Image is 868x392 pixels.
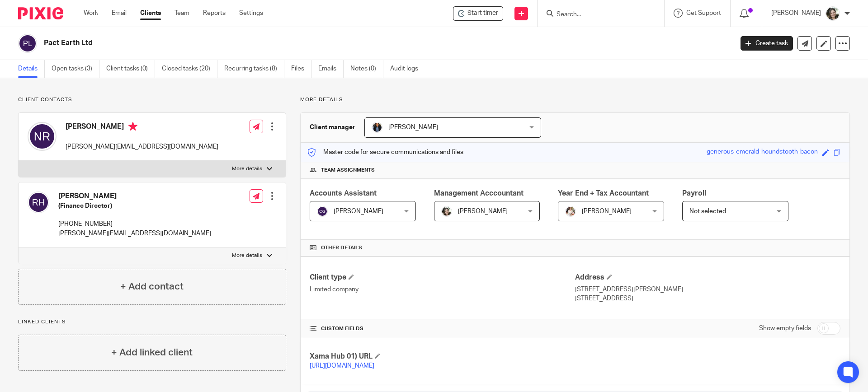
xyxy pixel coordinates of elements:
[203,9,226,18] a: Reports
[558,190,649,197] span: Year End + Tax Accountant
[556,11,637,19] input: Search
[140,9,161,18] a: Clients
[224,60,284,78] a: Recurring tasks (8)
[575,273,840,282] h4: Address
[175,9,189,18] a: Team
[575,285,840,294] p: [STREET_ADDRESS][PERSON_NAME]
[58,229,211,238] p: [PERSON_NAME][EMAIL_ADDRESS][DOMAIN_NAME]
[321,244,362,252] span: Other details
[310,190,377,197] span: Accounts Assistant
[771,9,821,18] p: [PERSON_NAME]
[582,208,632,215] span: [PERSON_NAME]
[18,96,286,103] p: Client contacts
[334,208,383,215] span: [PERSON_NAME]
[112,9,127,18] a: Email
[58,201,211,210] h5: (Finance Director)
[18,7,63,19] img: Pixie
[84,9,98,18] a: Work
[318,60,344,78] a: Emails
[58,219,211,229] p: [PHONE_NUMBER]
[686,10,721,16] span: Get Support
[307,148,463,157] p: Master code for secure communications and files
[565,206,576,217] img: Kayleigh%20Henson.jpeg
[52,60,99,78] a: Open tasks (3)
[300,96,850,103] p: More details
[239,9,263,18] a: Settings
[390,60,425,78] a: Audit logs
[467,9,498,18] span: Start timer
[434,190,524,197] span: Management Acccountant
[689,208,726,215] span: Not selected
[106,60,155,78] a: Client tasks (0)
[310,325,575,332] h4: CUSTOM FIELDS
[759,324,811,333] label: Show empty fields
[18,34,37,53] img: svg%3E
[826,6,840,21] img: barbara-raine-.jpg
[350,60,383,78] a: Notes (0)
[18,60,45,78] a: Details
[291,60,311,78] a: Files
[441,206,452,217] img: barbara-raine-.jpg
[317,206,328,217] img: svg%3E
[453,6,503,21] div: Pact Earth Ltd
[741,36,793,51] a: Create task
[310,273,575,282] h4: Client type
[44,38,590,48] h2: Pact Earth Ltd
[310,352,575,361] h4: Xama Hub 01) URL
[162,60,217,78] a: Closed tasks (20)
[28,191,49,213] img: svg%3E
[310,363,374,369] a: [URL][DOMAIN_NAME]
[388,124,438,131] span: [PERSON_NAME]
[58,191,211,201] h4: [PERSON_NAME]
[66,122,218,133] h4: [PERSON_NAME]
[232,252,262,259] p: More details
[310,285,575,294] p: Limited company
[707,147,818,158] div: generous-emerald-houndstooth-bacon
[232,165,262,173] p: More details
[575,294,840,303] p: [STREET_ADDRESS]
[18,318,286,326] p: Linked clients
[111,345,193,359] h4: + Add linked client
[372,122,382,133] img: martin-hickman.jpg
[120,280,184,294] h4: + Add contact
[321,167,375,174] span: Team assignments
[28,122,57,151] img: svg%3E
[128,122,137,131] i: Primary
[682,190,706,197] span: Payroll
[66,142,218,151] p: [PERSON_NAME][EMAIL_ADDRESS][DOMAIN_NAME]
[310,123,355,132] h3: Client manager
[458,208,508,215] span: [PERSON_NAME]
